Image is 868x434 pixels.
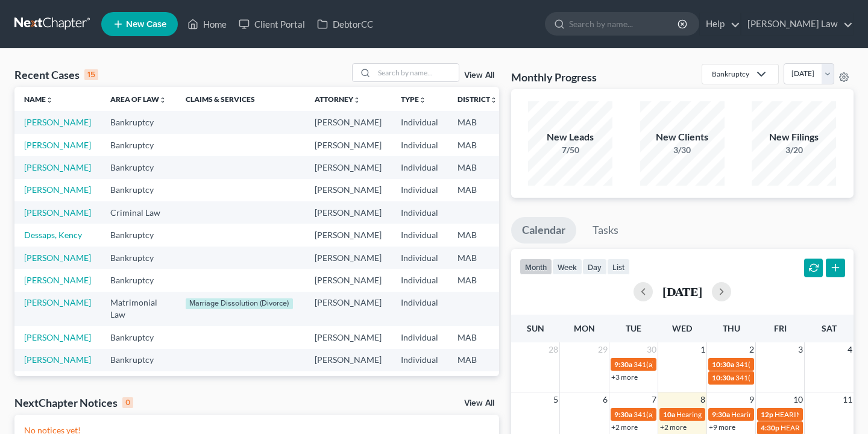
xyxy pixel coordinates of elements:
div: New Filings [752,130,836,144]
a: Client Portal [233,13,311,35]
input: Search by name... [374,64,459,81]
a: [PERSON_NAME] [24,162,91,172]
td: Bankruptcy [101,156,176,178]
td: [PERSON_NAME] [305,179,391,201]
td: Individual [391,371,448,394]
span: 4 [846,342,854,357]
a: View All [464,71,494,80]
td: MAB [448,134,507,156]
span: 10:30a [712,373,734,382]
a: [PERSON_NAME] [24,117,91,127]
span: 1 [699,342,706,357]
td: [PERSON_NAME] [305,349,391,371]
div: Recent Cases [14,68,98,82]
button: week [552,259,582,275]
a: +2 more [611,423,638,432]
span: Mon [574,323,595,333]
td: Individual [391,179,448,201]
span: 341(a) meeting for [PERSON_NAME] [735,373,852,382]
span: 9:30a [614,410,632,419]
td: [PERSON_NAME] [305,247,391,269]
a: [PERSON_NAME] [24,297,91,307]
span: Sat [822,323,837,333]
a: Area of Lawunfold_more [110,95,166,104]
td: Bankruptcy [101,111,176,133]
div: 7/50 [528,144,612,156]
a: +2 more [660,423,687,432]
td: Individual [391,247,448,269]
span: 29 [597,342,609,357]
a: [PERSON_NAME] [24,332,91,342]
div: NextChapter Notices [14,395,133,410]
td: [PERSON_NAME] [305,269,391,291]
td: Individual [391,156,448,178]
h2: [DATE] [662,285,702,298]
td: MAB [448,111,507,133]
div: Bankruptcy [712,69,749,79]
td: MAB [448,269,507,291]
a: Nameunfold_more [24,95,53,104]
a: Help [700,13,740,35]
td: Bankruptcy [101,179,176,201]
td: Individual [391,269,448,291]
td: Individual [391,224,448,246]
i: unfold_more [419,96,426,104]
span: 2 [748,342,755,357]
span: 10 [792,392,804,407]
span: 10a [663,410,675,419]
td: MAB [448,156,507,178]
td: Criminal Law [101,201,176,224]
a: View All [464,399,494,407]
a: [PERSON_NAME] [24,184,91,195]
div: New Clients [640,130,725,144]
span: 4:30p [761,423,779,432]
td: [PERSON_NAME] [305,134,391,156]
span: Wed [672,323,692,333]
a: Attorneyunfold_more [315,95,360,104]
td: [PERSON_NAME] [305,292,391,326]
td: Bankruptcy [101,134,176,156]
td: Bankruptcy [101,247,176,269]
td: [PERSON_NAME] [305,156,391,178]
span: 6 [602,392,609,407]
a: Tasks [582,217,629,244]
th: Claims & Services [176,87,305,111]
td: MAB [448,247,507,269]
a: +9 more [709,423,735,432]
a: [PERSON_NAME] [24,275,91,285]
a: [PERSON_NAME] Law [741,13,853,35]
div: 15 [84,69,98,80]
span: 341(a) meeting for [PERSON_NAME] [634,360,750,369]
a: [PERSON_NAME] [24,140,91,150]
span: 7 [650,392,658,407]
a: Home [181,13,233,35]
span: 8 [699,392,706,407]
td: MAB [448,349,507,371]
a: [PERSON_NAME] [24,354,91,365]
span: Fri [774,323,787,333]
span: 341(a) meeting for [PERSON_NAME] [735,360,852,369]
td: [PERSON_NAME] [305,111,391,133]
a: DebtorCC [311,13,379,35]
td: Bankruptcy [101,269,176,291]
td: Bankruptcy [101,326,176,348]
a: +3 more [611,373,638,382]
input: Search by name... [569,13,679,35]
span: 3 [797,342,804,357]
span: 9 [748,392,755,407]
span: Tue [626,323,641,333]
a: [PERSON_NAME] [24,253,91,263]
span: Sun [527,323,544,333]
td: [PERSON_NAME] [305,326,391,348]
td: Civil Litigation [101,371,176,394]
td: Individual [391,201,448,224]
td: MAB [448,224,507,246]
i: unfold_more [490,96,497,104]
span: Thu [723,323,740,333]
a: Districtunfold_more [458,95,497,104]
div: New Leads [528,130,612,144]
span: 9:30a [712,410,730,419]
div: 0 [122,397,133,408]
td: Individual [391,134,448,156]
td: [PERSON_NAME] [305,224,391,246]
